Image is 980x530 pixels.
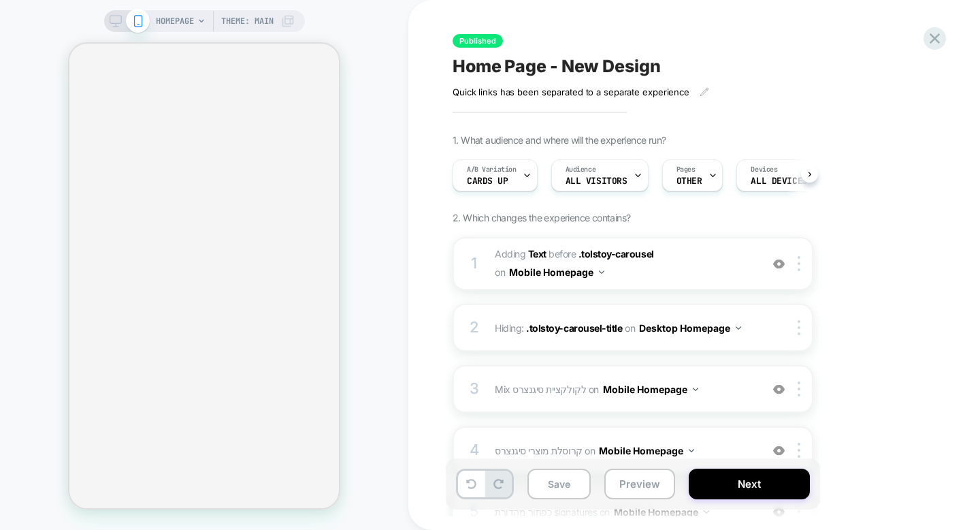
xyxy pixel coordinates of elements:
[604,469,675,499] button: Preview
[798,381,800,396] img: close
[495,318,754,338] span: Hiding :
[625,319,635,337] span: on
[689,469,810,499] button: Next
[773,258,785,270] img: crossed eye
[453,87,689,97] span: Quick links has been separated to a separate experience
[467,165,517,174] span: A/B Variation
[798,256,800,271] img: close
[599,270,604,274] img: down arrow
[773,445,785,456] img: crossed eye
[468,375,481,403] div: 3
[689,449,694,452] img: down arrow
[773,384,785,395] img: crossed eye
[528,248,546,260] b: Text
[798,443,800,458] img: close
[751,176,807,186] span: ALL DEVICES
[526,322,622,334] span: .tolstoy-carousel-title
[527,469,591,499] button: Save
[566,165,596,174] span: Audience
[468,250,481,277] div: 1
[156,10,194,32] span: HOMEPAGE
[453,212,630,223] span: 2. Which changes the experience contains?
[676,165,696,174] span: Pages
[566,176,627,186] span: All Visitors
[549,248,576,260] span: BEFORE
[221,10,274,32] span: Theme: MAIN
[495,264,505,281] span: on
[453,134,666,146] span: 1. What audience and where will the experience run?
[676,176,702,186] span: OTHER
[693,388,698,391] img: down arrow
[599,441,694,461] button: Mobile Homepage
[453,56,661,76] span: Home Page - New Design
[495,384,586,395] span: Mix לקולקציית סיגנצרס
[495,248,546,260] span: Adding
[467,176,508,186] span: Cards up
[495,445,583,456] span: קרוסלת מוצרי סיגנצרס
[453,34,503,48] span: Published
[751,165,777,174] span: Devices
[639,318,741,338] button: Desktop Homepage
[509,262,604,282] button: Mobile Homepage
[578,248,654,260] span: .tolstoy-carousel
[589,381,599,398] span: on
[468,314,481,341] div: 2
[585,442,595,459] span: on
[603,379,698,399] button: Mobile Homepage
[798,320,800,335] img: close
[736,326,741,330] img: down arrow
[468,437,481,464] div: 4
